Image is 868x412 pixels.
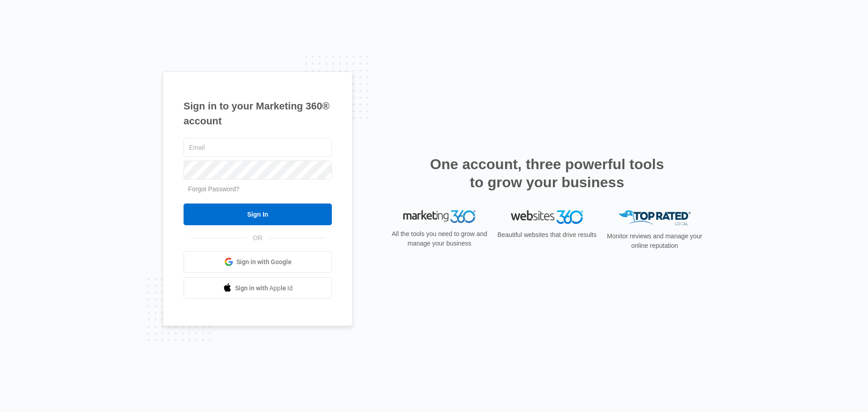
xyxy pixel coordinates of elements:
[389,229,490,248] p: All the tools you need to grow and manage your business
[184,251,332,273] a: Sign in with Google
[184,138,332,157] input: Email
[427,155,667,191] h2: One account, three powerful tools to grow your business
[235,284,293,293] span: Sign in with Apple Id
[247,233,269,243] span: OR
[403,210,476,223] img: Marketing 360
[511,210,583,223] img: Websites 360
[188,185,240,193] a: Forgot Password?
[604,232,705,251] p: Monitor reviews and manage your online reputation
[618,210,691,225] img: Top Rated Local
[496,230,598,240] p: Beautiful websites that drive results
[184,277,332,299] a: Sign in with Apple Id
[184,204,332,225] input: Sign In
[236,257,292,267] span: Sign in with Google
[184,99,332,128] h1: Sign in to your Marketing 360® account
